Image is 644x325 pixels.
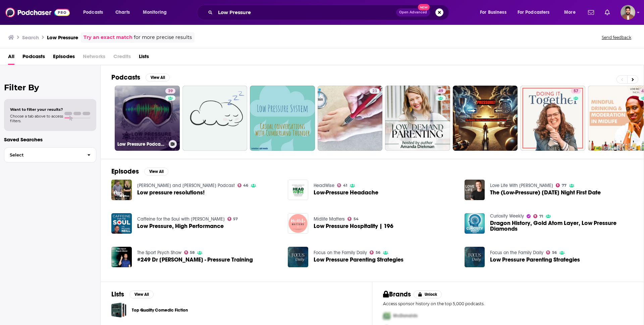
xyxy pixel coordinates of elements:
h2: Podcasts [111,73,140,82]
span: Low Pressure Hospitality | 196 [314,223,393,229]
span: 71 [539,215,543,218]
span: Logged in as calmonaghan [621,5,635,20]
a: Caffeine for the Soul with Michael Neill [137,216,225,222]
a: Focus on the Family Daily [490,250,543,256]
a: 57 [571,88,581,94]
h2: Lists [111,290,124,298]
span: 58 [190,251,195,254]
a: 57 [520,86,585,151]
h3: Low Pressure [47,34,78,41]
span: Low Pressure Parenting Strategies [490,257,580,263]
a: Show notifications dropdown [602,7,612,18]
h3: Low Pressure Podcast: Skiing's First Podcast [117,141,166,147]
a: Low Pressure Parenting Strategies [288,247,308,267]
button: Open AdvancedNew [396,8,430,16]
span: Want to filter your results? [10,107,63,112]
h2: Episodes [111,167,139,176]
button: View All [146,74,170,82]
button: Select [4,147,96,162]
a: Adam and Allison Podcast [137,183,235,188]
a: Focus on the Family Daily [314,250,367,256]
img: Low pressure resolutions! [111,180,132,200]
a: 23 [370,88,380,94]
a: Low Pressure Parenting Strategies [314,257,404,263]
a: 39Low Pressure Podcast: Skiing's First Podcast [115,86,180,151]
span: Open Advanced [399,11,427,14]
img: #249 Dr Billy Low - Pressure Training [111,247,132,267]
button: View All [129,290,154,298]
a: Love Life With Matthew Hussey [490,183,553,188]
img: Low Pressure Parenting Strategies [465,247,485,267]
span: Dragon History, Gold Atom Layer, Low Pressure Diamonds [490,220,633,232]
a: 71 [533,214,543,218]
a: Episodes [53,51,75,65]
img: Low Pressure Hospitality | 196 [288,213,308,234]
img: Low-Pressure Headache [288,180,308,200]
span: 57 [233,218,238,221]
span: Podcasts [83,8,103,17]
a: HeadWise [314,183,334,188]
h3: Search [22,34,39,41]
p: Saved Searches [4,136,96,143]
a: Curiosity Weekly [490,213,524,219]
span: 54 [354,218,359,221]
img: First Pro Logo [380,309,393,323]
span: 46 [243,184,248,187]
a: #249 Dr Billy Low - Pressure Training [137,257,253,263]
a: 46 [237,183,249,187]
span: for more precise results [134,34,192,41]
span: For Podcasters [518,8,550,17]
a: Podcasts [22,51,45,65]
a: Low-Pressure Headache [314,190,378,195]
button: Unlock [414,290,442,298]
a: 56 [370,250,380,254]
span: For Business [480,8,506,17]
a: Show notifications dropdown [585,7,597,18]
span: 77 [562,184,567,187]
span: The (Low-Pressure) [DATE] Night First Date [490,190,601,195]
img: ​Low Pressure, High Performance [111,213,132,234]
button: open menu [513,7,559,18]
a: Lists [139,51,149,65]
span: ​Low Pressure, High Performance [137,223,224,229]
span: 41 [343,184,347,187]
a: Low pressure resolutions! [137,190,205,195]
a: 41 [337,183,347,187]
a: The (Low-Pressure) Friday Night First Date [490,190,601,195]
a: ListsView All [111,290,154,298]
a: All [8,51,14,65]
span: Charts [115,8,130,17]
span: Networks [83,51,105,65]
button: open menu [475,7,515,18]
span: Select [4,153,82,157]
span: #249 Dr [PERSON_NAME] - Pressure Training [137,257,253,263]
input: Search podcasts, credits, & more... [215,7,396,18]
button: Show profile menu [621,5,635,20]
a: The Sport Psych Show [137,250,181,256]
span: Credits [113,51,131,65]
a: 56 [546,250,557,254]
span: 56 [552,251,557,254]
a: PodcastsView All [111,73,170,82]
a: Top Quality Comedic Fiction [111,303,126,318]
a: 23 [318,86,383,151]
img: Dragon History, Gold Atom Layer, Low Pressure Diamonds [465,213,485,234]
a: Top Quality Comedic Fiction [132,307,188,314]
button: open menu [78,7,112,18]
a: EpisodesView All [111,167,168,176]
div: Search podcasts, credits, & more... [203,5,455,20]
a: 77 [556,183,567,187]
button: open menu [559,7,584,18]
a: Podchaser - Follow, Share and Rate Podcasts [5,6,70,19]
a: 39 [165,88,175,94]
